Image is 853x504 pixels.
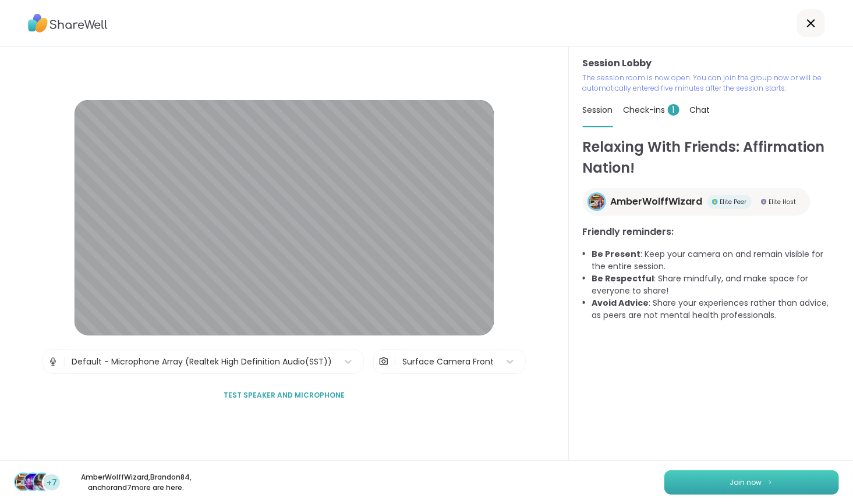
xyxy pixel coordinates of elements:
[592,297,649,309] b: Avoid Advice
[583,73,839,94] p: The session room is now open. You can join the group now or will be automatically entered five mi...
[583,104,613,116] span: Session
[592,248,839,273] li: : Keep your camera on and remain visible for the entire session.
[712,199,718,205] img: Elite Peer
[611,195,703,209] span: AmberWolffWizard
[592,273,654,284] b: Be Respectful
[224,390,345,401] span: Test speaker and microphone
[720,198,747,206] span: Elite Peer
[592,297,839,321] li: : Share your experiences rather than advice, as peers are not mental health professionals.
[769,198,797,206] span: Elite Host
[72,356,332,368] div: Default - Microphone Array (Realtek High Definition Audio(SST))
[761,199,767,205] img: Elite Host
[589,194,604,209] img: AmberWolffWizard
[219,383,349,408] button: Test speaker and microphone
[583,225,839,239] h3: Friendly reminders:
[668,104,679,116] span: 1
[690,104,710,116] span: Chat
[730,477,762,488] span: Join now
[402,356,494,368] div: Surface Camera Front
[592,248,641,260] b: Be Present
[48,350,58,373] img: Microphone
[767,479,774,485] img: ShareWell Logomark
[63,350,66,373] span: |
[624,104,679,116] span: Check-ins
[592,273,839,297] li: : Share mindfully, and make space for everyone to share!
[24,474,41,490] img: Brandon84
[583,188,810,216] a: AmberWolffWizardAmberWolffWizardElite PeerElite PeerElite HostElite Host
[71,472,201,493] p: AmberWolffWizard , Brandon84 , anchor and 7 more are here.
[34,474,50,490] img: anchor
[378,350,389,373] img: Camera
[28,10,108,37] img: ShareWell Logo
[583,56,839,70] h3: Session Lobby
[664,470,839,495] button: Join now
[394,350,397,373] span: |
[583,137,839,178] h1: Relaxing With Friends: Affirmation Nation!
[47,477,57,489] span: +7
[15,474,31,490] img: AmberWolffWizard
